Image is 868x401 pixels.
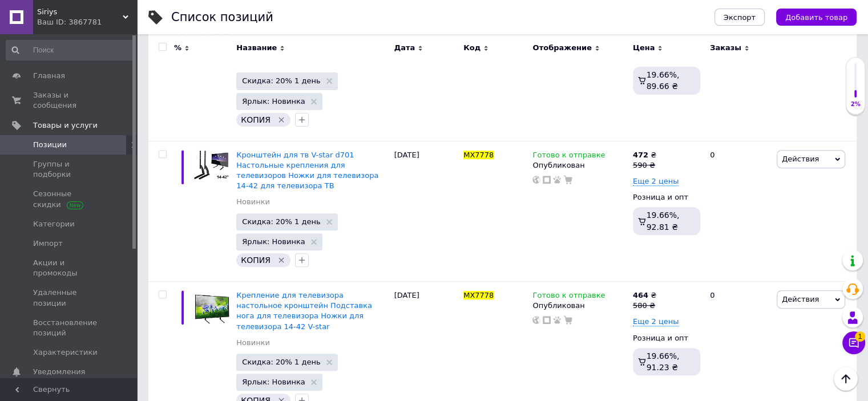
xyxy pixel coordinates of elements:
span: Действия [782,295,819,303]
span: Добавить товар [785,13,847,22]
span: 19.66%, 92.81 ₴ [647,210,680,231]
div: Розница и опт [633,333,700,343]
img: Крепление для телевизора настольное кронштейн Подставка нога для телевизора Ножки для телевизора ... [194,290,231,326]
span: Название [236,43,277,53]
span: Заказы [710,43,741,53]
div: Розница и опт [633,192,700,202]
span: Ярлык: Новинка [242,98,305,105]
span: Характеристики [33,347,98,358]
span: 19.66%, 89.66 ₴ [647,70,680,91]
div: Опубликован [532,301,627,311]
div: 0 [703,1,774,141]
span: Отображение [532,43,591,53]
a: Новинки [236,338,270,348]
svg: Удалить метку [277,256,286,265]
span: Уведомления [33,367,85,377]
span: Скидка: 20% 1 день [242,218,320,225]
svg: Удалить метку [277,115,286,124]
span: Скидка: 20% 1 день [242,77,320,84]
button: Экспорт [714,9,765,26]
span: КОПИЯ [241,256,271,265]
span: MX7778 [463,151,494,159]
span: Ярлык: Новинка [242,238,305,245]
div: 0 [703,141,774,281]
span: Скидка: 20% 1 день [242,358,320,366]
img: Кронштейн для тв V-star d701 Настольные крепления для телевизоров Ножки для телевизора 14-42 для ... [194,150,231,181]
span: КОПИЯ [241,115,271,124]
button: Добавить товар [776,9,857,26]
span: Экспорт [724,13,756,22]
span: Главная [33,71,65,81]
span: Удаленные позиции [33,287,106,308]
span: Готово к отправке [532,151,605,163]
span: Код [463,43,481,53]
span: 19.66%, 91.23 ₴ [647,351,680,372]
span: Позиции [33,140,67,150]
div: [DATE] [391,1,461,141]
button: Чат с покупателем1 [842,331,865,354]
div: ₴ [633,290,656,301]
div: [DATE] [391,141,461,281]
span: 1 [855,330,865,340]
span: Товары и услуги [33,120,98,131]
span: Сезонные скидки [33,189,106,209]
span: Акции и промокоды [33,258,106,278]
span: Цена [633,43,655,53]
span: Восстановление позиций [33,318,106,338]
span: MX7778 [463,291,494,299]
a: Кронштейн для тв V-star d701 Настольные крепления для телевизоров Ножки для телевизора 14-42 для ... [236,151,378,191]
span: Siriys [37,7,123,17]
div: 2% [846,100,865,108]
b: 472 [633,151,648,159]
span: Готово к отправке [532,291,605,303]
div: 580 ₴ [633,301,656,311]
span: Еще 2 цены [633,317,679,326]
span: Дата [394,43,415,53]
div: ₴ [633,150,656,160]
span: Действия [782,155,819,163]
b: 464 [633,291,648,299]
span: Еще 2 цены [633,177,679,186]
div: Список позиций [171,11,273,23]
span: Ярлык: Новинка [242,378,305,386]
span: Импорт [33,238,63,249]
a: Новинки [236,197,270,207]
div: Опубликован [532,160,627,171]
div: 590 ₴ [633,160,656,171]
span: Группы и подборки [33,159,106,180]
span: % [174,43,181,53]
span: Категории [33,219,75,229]
button: Наверх [834,367,858,391]
input: Поиск [6,40,135,60]
a: Крепление для телевизора настольное кронштейн Подставка нога для телевизора Ножки для телевизора ... [236,291,372,331]
div: Ваш ID: 3867781 [37,17,137,27]
span: Заказы и сообщения [33,90,106,111]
